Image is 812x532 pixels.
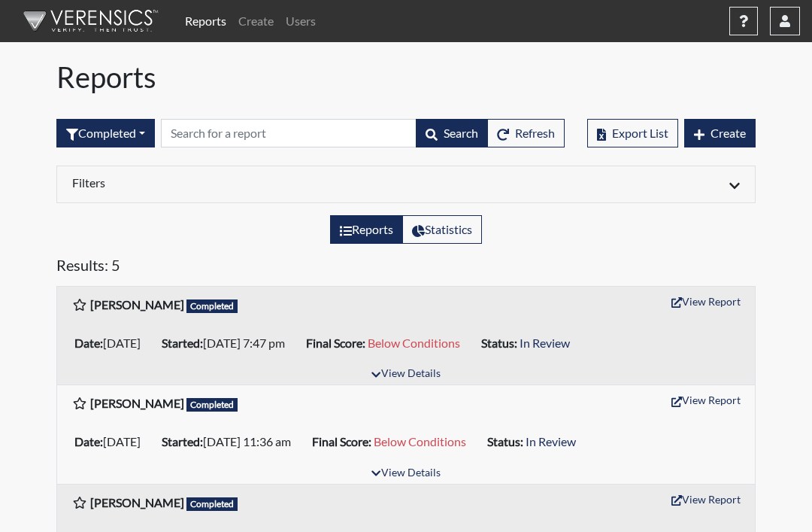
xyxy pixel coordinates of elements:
span: Search [444,126,478,140]
b: Date: [74,434,103,448]
b: [PERSON_NAME] [90,495,184,509]
button: View Report [665,388,747,412]
span: Completed [186,497,238,511]
h6: Filters [72,175,395,190]
h5: Results: 5 [56,256,756,280]
b: Final Score: [312,434,371,448]
button: View Details [365,364,447,385]
span: Completed [186,299,238,313]
span: Refresh [515,126,555,140]
b: [PERSON_NAME] [90,297,184,312]
button: View Report [665,290,747,313]
div: Click to expand/collapse filters [61,175,751,193]
button: View Report [665,488,747,511]
label: View the list of reports [330,215,403,244]
button: Create [684,119,756,147]
li: [DATE] 7:47 pm [156,331,300,355]
b: Status: [487,434,523,448]
span: In Review [526,434,576,448]
span: Below Conditions [368,336,460,350]
button: Completed [56,119,155,147]
span: Export List [612,126,668,140]
span: Below Conditions [374,434,466,448]
b: Final Score: [306,336,365,350]
div: Filter by interview status [56,119,155,147]
b: Date: [74,336,103,350]
b: Started: [162,434,203,448]
b: Status: [481,336,517,350]
li: [DATE] [68,331,156,355]
input: Search by Registration ID, Interview Number, or Investigation Name. [161,119,417,147]
span: Create [710,126,746,140]
b: Started: [162,336,203,350]
button: Search [416,119,488,147]
a: Reports [179,6,232,36]
a: Create [232,6,280,36]
b: [PERSON_NAME] [90,396,184,410]
span: In Review [520,336,570,350]
li: [DATE] 11:36 am [156,430,306,454]
button: Export List [587,119,678,147]
a: Users [280,6,322,36]
span: Completed [186,398,238,412]
h1: Reports [56,60,756,95]
li: [DATE] [68,430,156,454]
button: Refresh [487,119,565,147]
label: View statistics about completed interviews [402,215,482,244]
button: View Details [365,464,447,484]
